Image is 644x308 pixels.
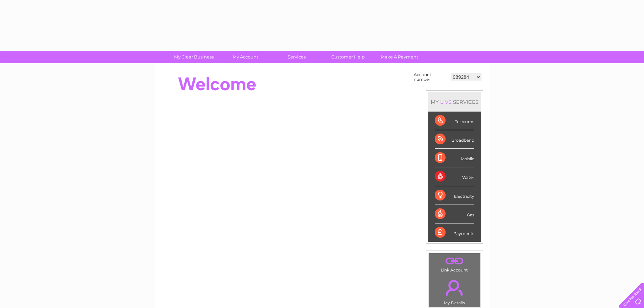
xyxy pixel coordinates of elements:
div: Broadband [435,130,474,149]
td: Account number [412,71,449,84]
div: MY SERVICES [428,92,481,112]
a: Make A Payment [372,51,427,63]
td: My Details [428,274,481,307]
a: My Account [217,51,273,63]
a: . [430,276,479,300]
div: Payments [435,223,474,242]
div: Water [435,167,474,186]
div: Telecoms [435,112,474,130]
div: LIVE [439,99,453,105]
td: Link Account [428,253,481,274]
div: Gas [435,205,474,223]
a: Services [269,51,325,63]
div: Electricity [435,186,474,205]
a: Customer Help [320,51,376,63]
a: . [430,255,479,267]
a: My Clear Business [166,51,222,63]
div: Mobile [435,149,474,167]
